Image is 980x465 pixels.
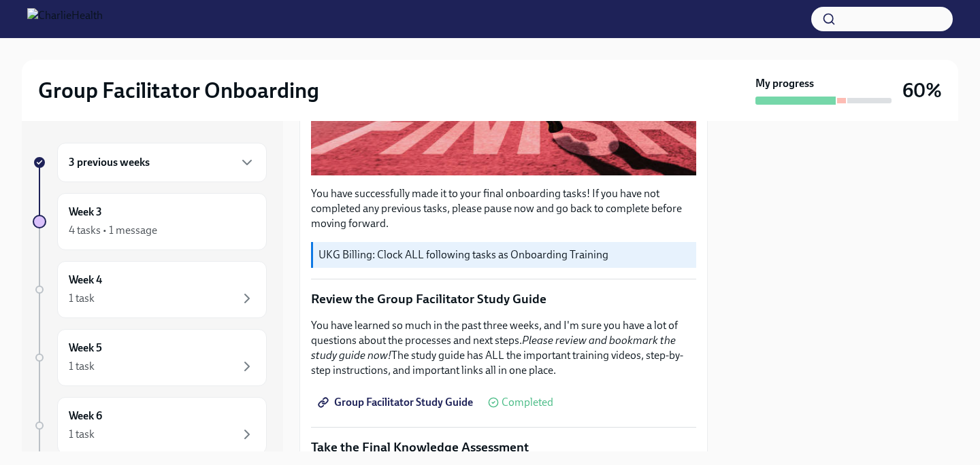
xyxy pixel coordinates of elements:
p: Take the Final Knowledge Assessment [311,438,696,456]
div: 1 task [69,291,95,306]
div: 4 tasks • 1 message [69,223,157,238]
a: Week 34 tasks • 1 message [33,193,267,250]
a: Week 61 task [33,397,267,454]
h6: Week 4 [69,273,102,288]
div: 1 task [69,427,95,442]
span: Completed [502,397,553,408]
h2: Group Facilitator Onboarding [38,77,319,104]
h6: Week 5 [69,341,102,356]
p: You have successfully made it to your final onboarding tasks! If you have not completed any previ... [311,186,696,231]
a: Week 41 task [33,261,267,318]
span: Group Facilitator Study Guide [321,396,473,409]
h6: Week 3 [69,205,102,220]
img: CharlieHealth [27,8,103,30]
p: You have learned so much in the past three weeks, and I'm sure you have a lot of questions about ... [311,318,696,378]
p: UKG Billing: Clock ALL following tasks as Onboarding Training [318,247,691,262]
a: Group Facilitator Study Guide [311,389,483,416]
h3: 60% [902,78,942,103]
h6: Week 6 [69,409,102,424]
strong: My progress [755,76,814,91]
p: Review the Group Facilitator Study Guide [311,290,696,308]
a: Week 51 task [33,329,267,386]
div: 3 previous weeks [57,143,267,182]
h6: 3 previous weeks [69,155,150,170]
div: 1 task [69,359,95,374]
